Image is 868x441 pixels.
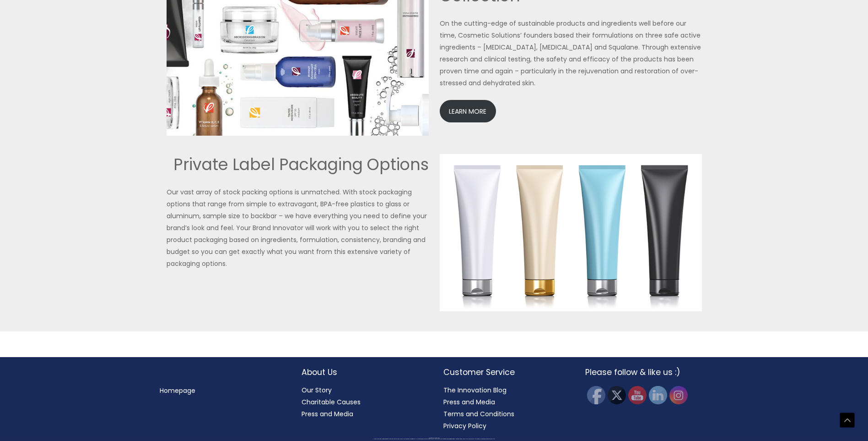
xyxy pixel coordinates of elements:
a: Our Story [302,386,332,395]
a: Charitable Causes [302,397,361,407]
nav: Menu [160,385,283,397]
img: Facebook [587,386,605,404]
a: Privacy Policy [443,421,486,430]
h2: About Us [302,366,425,378]
div: All material on this Website, including design, text, images, logos and sounds, are owned by Cosm... [16,439,852,440]
nav: Customer Service [443,384,567,432]
h2: Customer Service [443,366,567,378]
a: Homepage [160,386,195,395]
a: Press and Media [443,397,495,407]
h2: Private Label Packaging Options [167,154,429,175]
img: Twitter [608,386,626,404]
a: LEARN MORE [440,100,496,122]
a: The Innovation Blog [443,386,507,395]
h2: Please follow & like us :) [585,366,709,378]
a: Terms and Conditions [443,409,514,419]
div: Copyright © 2025 [16,438,852,439]
img: Private Label Packaging Options Image featuring some skin care packaging tubes of assorted colors [440,154,702,312]
p: On the cutting-edge of sustainable products and ingredients well before our time, Cosmetic Soluti... [440,17,702,89]
a: Press and Media [302,409,353,419]
p: Our vast array of stock packing options is unmatched. With stock packaging options that range fro... [167,186,429,270]
nav: About Us [302,384,425,420]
